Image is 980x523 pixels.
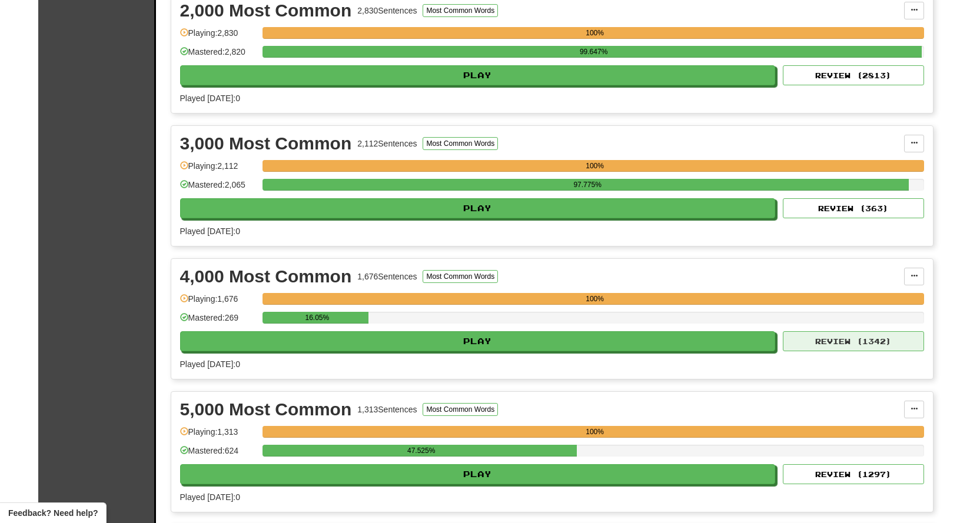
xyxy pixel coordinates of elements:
[180,401,352,418] div: 5,000 Most Common
[357,271,417,282] div: 1,676 Sentences
[180,160,257,179] div: Playing: 2,112
[180,426,257,445] div: Playing: 1,313
[180,94,240,103] span: Played [DATE]: 0
[180,135,352,152] div: 3,000 Most Common
[180,492,240,502] span: Played [DATE]: 0
[357,5,417,16] div: 2,830 Sentences
[783,464,924,484] button: Review (1297)
[180,198,776,218] button: Play
[180,179,257,198] div: Mastered: 2,065
[180,464,776,484] button: Play
[423,403,498,416] button: Most Common Words
[180,445,257,464] div: Mastered: 624
[783,198,924,218] button: Review (363)
[266,179,909,191] div: 97.775%
[180,2,352,19] div: 2,000 Most Common
[357,404,417,415] div: 1,313 Sentences
[180,226,240,236] span: Played [DATE]: 0
[180,27,257,46] div: Playing: 2,830
[180,46,257,65] div: Mastered: 2,820
[783,331,924,351] button: Review (1342)
[180,65,776,85] button: Play
[266,27,924,39] div: 100%
[783,65,924,85] button: Review (2813)
[180,331,776,351] button: Play
[8,507,98,519] span: Open feedback widget
[266,312,368,324] div: 16.05%
[180,293,257,312] div: Playing: 1,676
[423,4,498,17] button: Most Common Words
[180,268,352,285] div: 4,000 Most Common
[266,160,924,172] div: 100%
[423,270,498,283] button: Most Common Words
[266,46,922,58] div: 99.647%
[423,137,498,150] button: Most Common Words
[357,138,417,149] div: 2,112 Sentences
[266,293,924,305] div: 100%
[266,426,924,438] div: 100%
[266,445,577,457] div: 47.525%
[180,359,240,369] span: Played [DATE]: 0
[180,312,257,331] div: Mastered: 269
